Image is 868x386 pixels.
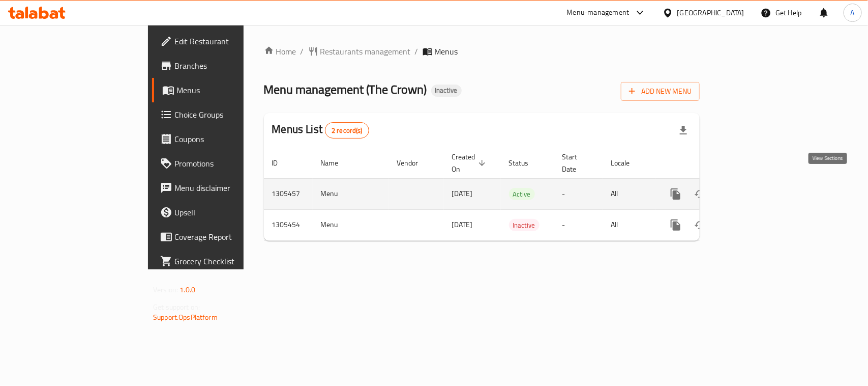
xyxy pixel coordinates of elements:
a: Grocery Checklist [152,249,293,273]
span: A [851,7,855,18]
span: Vendor [397,157,432,169]
td: - [554,209,603,240]
h2: Menus List [272,122,369,139]
span: Created On [452,151,489,175]
div: Inactive [431,85,462,97]
span: Inactive [431,86,462,95]
span: Menus [176,84,285,96]
span: Choice Groups [174,108,285,121]
div: [GEOGRAPHIC_DATA] [677,7,744,18]
span: Menus [435,45,458,58]
span: 2 record(s) [325,126,369,135]
button: Add New Menu [621,82,700,101]
th: Actions [655,148,769,179]
nav: breadcrumb [264,45,700,58]
span: Edit Restaurant [174,35,285,47]
span: Coverage Report [174,231,285,243]
a: Menu disclaimer [152,176,293,200]
table: enhanced table [264,148,769,241]
a: Restaurants management [308,45,411,58]
span: ID [272,157,291,169]
li: / [301,45,304,58]
button: more [664,182,688,206]
span: Menu disclaimer [174,182,285,194]
td: All [603,209,655,240]
a: Support.OpsPlatform [153,311,218,324]
span: Grocery Checklist [174,255,285,267]
button: Change Status [688,182,712,206]
div: Export file [671,118,696,143]
td: Menu [313,209,389,240]
span: Status [509,157,542,169]
td: - [554,178,603,209]
td: All [603,178,655,209]
span: Add New Menu [629,85,692,98]
span: Version: [153,283,178,296]
div: Menu-management [567,7,630,19]
a: Upsell [152,200,293,225]
span: Active [509,188,535,200]
span: Locale [611,157,643,169]
span: Restaurants management [320,45,411,58]
div: Total records count [325,122,369,139]
span: [DATE] [452,218,473,231]
a: Choice Groups [152,102,293,127]
span: Promotions [174,157,285,170]
span: [DATE] [452,187,473,200]
span: Inactive [509,219,540,231]
span: 1.0.0 [179,283,195,296]
span: Start Date [562,151,591,175]
span: Name [321,157,352,169]
a: Coverage Report [152,225,293,249]
span: Get support on: [153,300,200,314]
a: Promotions [152,151,293,176]
button: more [664,213,688,237]
span: Branches [174,60,285,72]
span: Coupons [174,133,285,145]
span: Menu management ( The Crown ) [264,78,427,101]
span: Upsell [174,206,285,218]
a: Menus [152,78,293,102]
a: Branches [152,53,293,78]
a: Edit Restaurant [152,29,293,53]
td: Menu [313,178,389,209]
a: Coupons [152,127,293,151]
li: / [415,45,418,58]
